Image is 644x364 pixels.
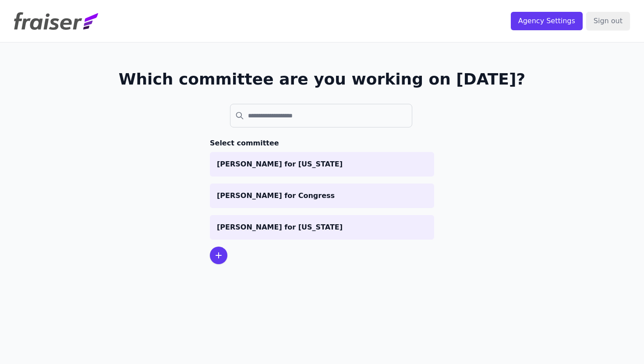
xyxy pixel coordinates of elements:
[217,222,427,233] p: [PERSON_NAME] for [US_STATE]
[14,12,98,30] img: Fraiser Logo
[210,215,434,240] a: [PERSON_NAME] for [US_STATE]
[217,159,427,170] p: [PERSON_NAME] for [US_STATE]
[210,138,434,148] h3: Select committee
[511,12,583,30] input: Agency Settings
[586,12,630,30] input: Sign out
[217,191,427,201] p: [PERSON_NAME] for Congress
[210,152,434,177] a: [PERSON_NAME] for [US_STATE]
[119,71,526,88] h1: Which committee are you working on [DATE]?
[210,184,434,208] a: [PERSON_NAME] for Congress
